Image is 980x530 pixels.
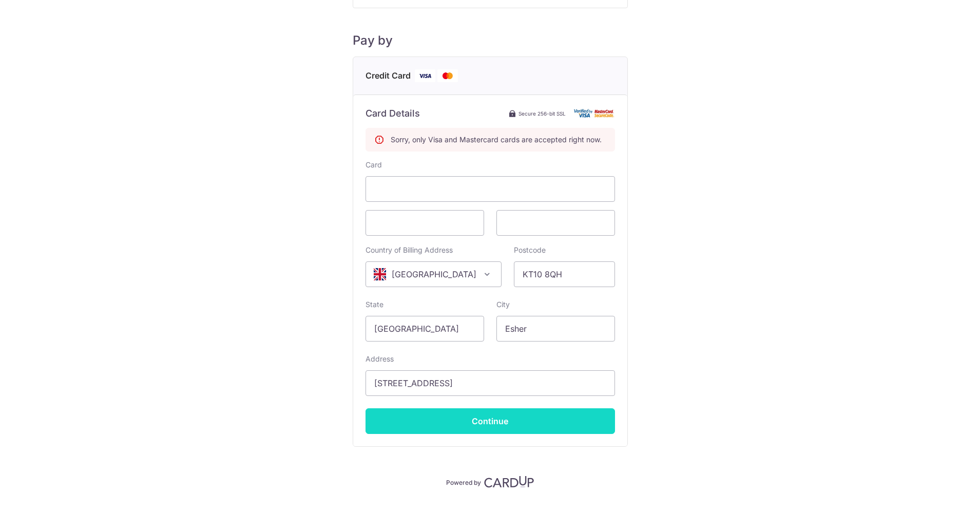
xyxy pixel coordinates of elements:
span: United Kingdom [366,262,501,287]
img: CardUp [484,476,534,488]
img: Card secure [574,109,615,118]
label: Country of Billing Address [366,245,453,255]
input: Example 123456 [514,261,615,287]
label: City [496,299,510,310]
p: Powered by [446,477,481,487]
label: Card [366,160,382,170]
span: Secure 256-bit SSL [518,109,566,118]
label: State [366,299,383,310]
label: Address [366,354,394,364]
span: Credit Card [366,69,411,82]
iframe: Secure card expiration date input frame [374,217,475,229]
iframe: Secure card number input frame [374,183,606,195]
h5: Pay by [353,33,628,48]
input: Continue [366,408,615,434]
label: Postcode [514,245,546,255]
h6: Card Details [366,107,420,120]
img: Visa [415,69,435,82]
span: United Kingdom [366,261,502,287]
iframe: Secure card security code input frame [505,217,606,229]
img: Mastercard [437,69,458,82]
div: Sorry, only Visa and Mastercard cards are accepted right now. [391,135,602,145]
